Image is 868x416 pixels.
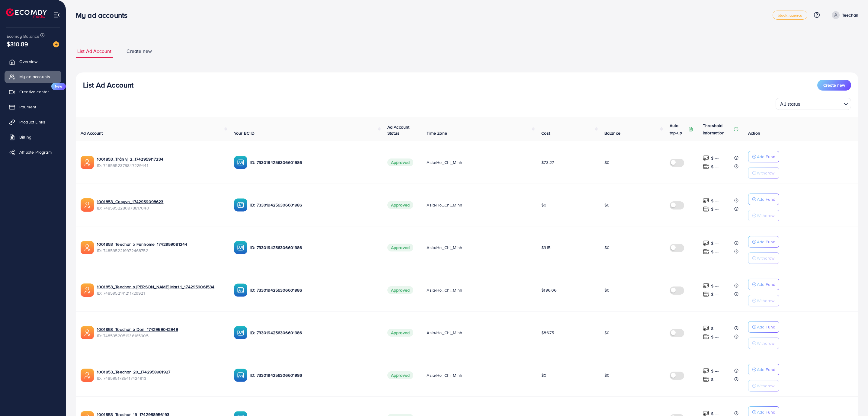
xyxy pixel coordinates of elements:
[757,297,774,304] p: Withdraw
[81,198,94,212] img: ic-ads-acc.e4c84228.svg
[842,11,858,19] p: Teechan
[81,130,103,136] span: Ad Account
[97,199,224,211] div: <span class='underline'>1001853_Cesyvn_1742959098623</span></br>7485952280978817040
[823,82,845,88] span: Create new
[748,364,779,375] button: Add Fund
[748,194,779,205] button: Add Fund
[97,326,224,339] div: <span class='underline'>1001853_Teechan x Dori_1742959042949</span></br>7485952051936165905
[757,281,775,288] p: Add Fund
[97,333,224,339] span: ID: 7485952051936165905
[703,291,709,297] img: top-up amount
[757,196,775,203] p: Add Fund
[748,210,779,221] button: Withdraw
[829,11,858,19] a: Teechan
[234,198,247,212] img: ic-ba-acc.ded83a64.svg
[97,162,224,168] span: ID: 7485952379847229441
[703,197,709,204] img: top-up amount
[427,330,462,336] span: Asia/Ho_Chi_Minh
[387,329,413,337] span: Approved
[748,295,779,306] button: Withdraw
[757,254,774,262] p: Withdraw
[81,241,94,254] img: ic-ads-acc.e4c84228.svg
[776,98,851,110] div: Search for option
[711,163,719,170] p: $ ---
[19,119,45,125] span: Product Links
[757,153,775,160] p: Add Fund
[757,212,774,219] p: Withdraw
[703,163,709,170] img: top-up amount
[77,48,111,55] span: List Ad Account
[127,48,152,55] span: Create new
[711,197,719,204] p: $ ---
[250,244,378,251] p: ID: 7330194256306601986
[703,325,709,331] img: top-up amount
[427,202,462,208] span: Asia/Ho_Chi_Minh
[97,284,224,296] div: <span class='underline'>1001853_Teechan x Ngọc Anh Mart 1_1742959061534</span></br>74859521412117...
[427,372,462,378] span: Asia/Ho_Chi_Minh
[604,159,610,165] span: $0
[711,155,719,162] p: $ ---
[97,248,224,254] span: ID: 7485952219972468752
[234,326,247,339] img: ic-ba-acc.ded83a64.svg
[387,244,413,251] span: Approved
[97,205,224,211] span: ID: 7485952280978817040
[748,321,779,333] button: Add Fund
[703,334,709,340] img: top-up amount
[802,98,841,108] input: Search for option
[748,279,779,290] button: Add Fund
[97,326,224,332] a: 1001853_Teechan x Dori_1742959042949
[757,323,775,331] p: Add Fund
[234,130,255,136] span: Your BC ID
[7,40,28,48] span: $310.89
[757,382,774,389] p: Withdraw
[703,122,732,136] p: Threshold information
[757,408,775,416] p: Add Fund
[541,130,550,136] span: Cost
[711,282,719,290] p: $ ---
[5,116,61,128] a: Product Links
[703,155,709,161] img: top-up amount
[19,104,36,110] span: Payment
[6,8,47,18] img: logo
[7,33,39,39] span: Ecomdy Balance
[387,124,410,136] span: Ad Account Status
[250,372,378,379] p: ID: 7330194256306601986
[387,201,413,209] span: Approved
[234,156,247,169] img: ic-ba-acc.ded83a64.svg
[748,380,779,392] button: Withdraw
[53,11,60,18] img: menu
[250,201,378,209] p: ID: 7330194256306601986
[97,290,224,296] span: ID: 7485952141211729921
[604,202,610,208] span: $0
[604,330,610,336] span: $0
[703,248,709,255] img: top-up amount
[97,241,224,254] div: <span class='underline'>1001853_Teechan x Funhome_1742959081244</span></br>7485952219972468752
[670,122,687,136] p: Auto top-up
[97,369,224,381] div: <span class='underline'>1001853_Teechan 20_1742958981927</span></br>7485951785417424913
[748,252,779,264] button: Withdraw
[817,80,851,91] button: Create new
[541,202,546,208] span: $0
[97,369,224,375] a: 1001853_Teechan 20_1742958981927
[19,74,50,80] span: My ad accounts
[97,241,224,247] a: 1001853_Teechan x Funhome_1742959081244
[541,372,546,378] span: $0
[757,169,774,177] p: Withdraw
[5,56,61,68] a: Overview
[53,41,59,47] img: image
[711,248,719,255] p: $ ---
[541,159,554,165] span: $73.27
[19,149,52,155] span: Affiliate Program
[773,11,807,20] a: black_agency
[703,206,709,212] img: top-up amount
[604,372,610,378] span: $0
[19,134,31,140] span: Billing
[541,287,556,293] span: $196.06
[81,326,94,339] img: ic-ads-acc.e4c84228.svg
[703,283,709,289] img: top-up amount
[757,366,775,373] p: Add Fund
[711,367,719,375] p: $ ---
[5,131,61,143] a: Billing
[97,156,224,168] div: <span class='underline'>1001853_Trân vị 2_1742959117234</span></br>7485952379847229441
